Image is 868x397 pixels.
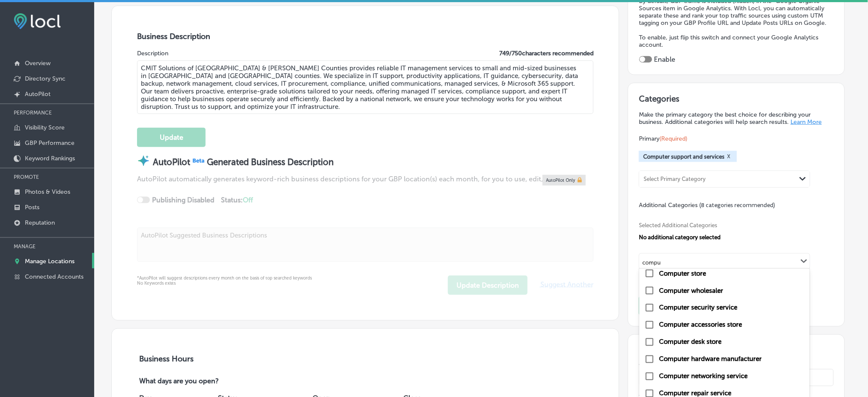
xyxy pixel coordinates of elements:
[25,219,55,226] p: Reputation
[639,111,834,126] p: Make the primary category the best choice for describing your business. Additional categories wil...
[644,176,706,183] div: Select Primary Category
[639,222,827,229] span: Selected Additional Categories
[659,373,748,380] label: Computer networking service
[659,355,762,363] label: Computer hardware manufacturer
[639,296,707,316] button: Update
[699,201,775,209] span: (8 categories recommended)
[137,60,594,114] textarea: CMIT Solutions of [GEOGRAPHIC_DATA] & [PERSON_NAME] Counties provides reliable IT management serv...
[659,338,722,346] label: Computer desk store
[639,94,834,107] h3: Categories
[639,234,721,241] span: No additional category selected
[25,273,84,280] p: Connected Accounts
[639,202,775,209] span: Additional Categories
[137,128,206,147] button: Update
[659,321,742,329] label: Computer accessories store
[790,118,822,126] a: Learn More
[499,50,594,57] label: 749 / 750 characters recommended
[137,355,594,364] h3: Business Hours
[25,75,66,82] p: Directory Sync
[137,32,594,41] h3: Business Description
[137,50,168,57] label: Description
[25,155,75,162] p: Keyword Rankings
[25,124,65,131] p: Visibility Score
[25,60,51,67] p: Overview
[14,13,61,29] img: fda3e92497d09a02dc62c9cd864e3231.png
[639,135,687,142] span: Primary
[643,153,725,160] span: Computer support and services
[654,55,676,63] label: Enable
[639,34,834,48] p: To enable, just flip this switch and connect your Google Analytics account.
[659,135,687,142] span: (Required)
[25,258,75,265] p: Manage Locations
[25,188,70,195] p: Photos & Videos
[190,157,207,164] img: Beta
[137,378,280,387] p: What days are you open?
[659,287,723,295] label: Computer wholesaler
[725,153,733,160] button: X
[25,90,51,98] p: AutoPilot
[25,139,75,147] p: GBP Performance
[153,157,334,167] strong: AutoPilot Generated Business Description
[25,204,39,211] p: Posts
[659,304,737,312] label: Computer security service
[137,154,150,167] img: autopilot-icon
[659,270,706,277] label: Computer store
